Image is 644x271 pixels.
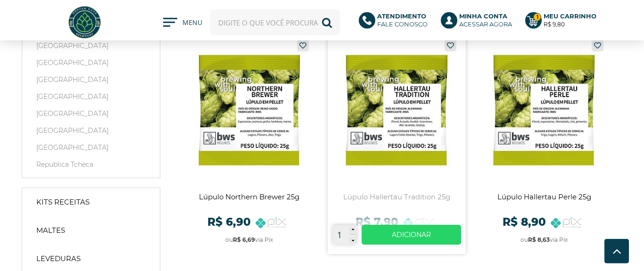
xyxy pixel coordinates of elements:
[533,13,541,21] strong: 1
[475,35,613,254] a: Lúpulo Hallertau Perle 25g
[36,226,65,235] strong: Maltes
[314,9,340,35] button: Buscar
[27,221,155,240] a: Maltes
[27,249,155,268] a: Leveduras
[32,75,150,84] a: [GEOGRAPHIC_DATA]
[32,41,150,50] a: [GEOGRAPHIC_DATA]
[36,197,90,207] strong: Kits Receitas
[377,12,426,20] b: Atendimento
[36,254,81,263] strong: Leveduras
[32,58,150,67] a: [GEOGRAPHIC_DATA]
[32,92,150,101] a: [GEOGRAPHIC_DATA]
[163,18,201,27] button: MENU
[459,12,512,28] p: Acessar agora
[67,5,102,40] img: Hopfen Haus BrewShop
[359,12,431,33] a: AtendimentoFale conosco
[328,35,466,254] a: Lúpulo Hallertau Tradition 25g
[362,225,461,245] a: Ver mais
[27,193,155,212] a: Kits Receitas
[459,12,507,20] b: Minha Conta
[544,21,565,28] strong: R$ 9,80
[544,12,596,20] b: Meu Carrinho
[32,143,150,152] a: [GEOGRAPHIC_DATA]
[182,18,201,32] span: MENU
[32,160,150,169] a: Republica Tcheca
[377,12,428,28] p: Fale conosco
[32,126,150,135] a: [GEOGRAPHIC_DATA]
[210,9,340,35] input: Digite o que você procura
[441,12,516,33] a: Minha ContaAcessar agora
[181,35,319,254] a: Lúpulo Northern Brewer 25g
[32,109,150,118] a: [GEOGRAPHIC_DATA]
